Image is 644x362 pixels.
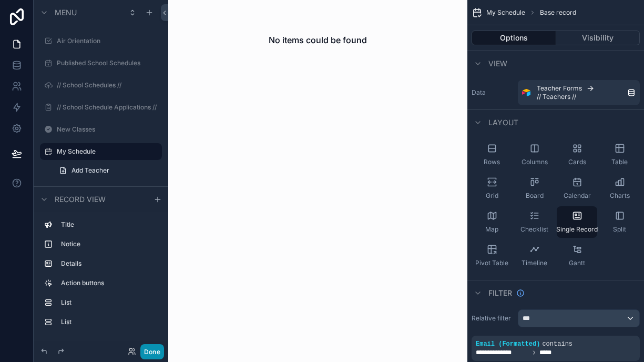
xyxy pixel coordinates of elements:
[486,192,498,200] span: Grid
[520,225,548,234] span: Checklist
[57,125,160,134] label: New Classes
[472,139,512,170] button: Rows
[568,158,586,166] span: Cards
[488,117,518,128] span: Layout
[556,225,598,234] span: Single Record
[485,225,498,234] span: Map
[557,139,597,170] button: Cards
[472,314,514,323] label: Relative filter
[140,344,164,359] button: Done
[53,162,162,179] a: Add Teacher
[540,8,576,17] span: Base record
[61,240,158,248] label: Notice
[557,240,597,271] button: Gantt
[472,240,512,271] button: Pivot Table
[518,80,640,105] a: Teacher Forms// Teachers //
[522,259,547,267] span: Timeline
[542,340,573,348] span: contains
[475,259,508,267] span: Pivot Table
[472,206,512,238] button: Map
[537,84,582,93] span: Teacher Forms
[599,206,640,238] button: Split
[613,225,626,234] span: Split
[34,212,168,341] div: scrollable content
[514,240,555,271] button: Timeline
[522,158,548,166] span: Columns
[57,37,160,45] label: Air Orientation
[557,173,597,204] button: Calendar
[486,8,525,17] span: My Schedule
[488,288,512,298] span: Filter
[526,192,544,200] span: Board
[522,88,530,97] img: Airtable Logo
[484,158,500,166] span: Rows
[61,259,158,268] label: Details
[61,298,158,307] label: List
[557,206,597,238] button: Single Record
[599,139,640,170] button: Table
[472,31,556,45] button: Options
[488,58,507,69] span: View
[476,340,540,348] span: Email (Formatted)
[569,259,585,267] span: Gantt
[61,318,158,326] label: List
[71,166,109,175] span: Add Teacher
[599,173,640,204] button: Charts
[472,173,512,204] button: Grid
[57,81,160,89] label: // School Schedules //
[564,192,591,200] span: Calendar
[61,279,158,287] label: Action buttons
[610,192,630,200] span: Charts
[556,31,640,45] button: Visibility
[514,206,555,238] button: Checklist
[611,158,628,166] span: Table
[537,93,576,101] span: // Teachers //
[55,194,106,205] span: Record view
[472,88,514,97] label: Data
[57,103,160,112] label: // School Schedule Applications //
[57,59,160,67] label: Published School Schedules
[514,173,555,204] button: Board
[57,147,156,156] label: My Schedule
[55,7,77,18] span: Menu
[514,139,555,170] button: Columns
[61,220,158,229] label: Title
